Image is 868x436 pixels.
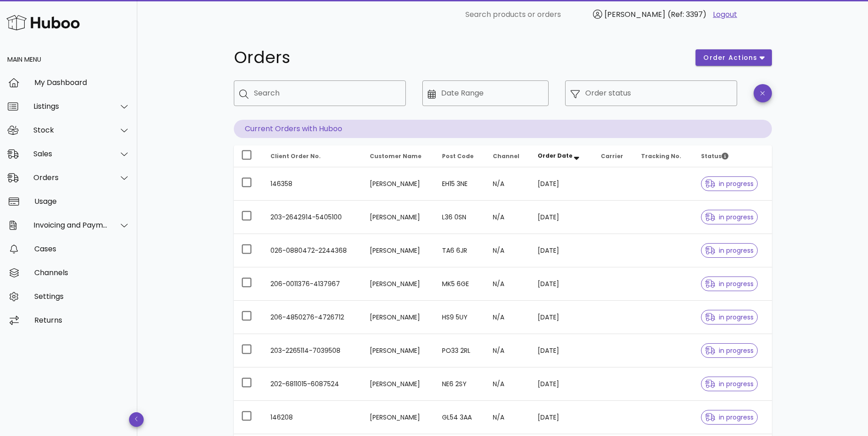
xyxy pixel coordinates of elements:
td: [DATE] [530,201,593,234]
td: [PERSON_NAME] [362,234,435,267]
div: Channels [34,268,130,277]
td: N/A [485,367,530,401]
span: Order Date [538,152,572,160]
td: 206-4850276-4726712 [263,301,362,334]
td: 203-2265114-7039508 [263,334,362,367]
td: [DATE] [530,167,593,201]
td: N/A [485,167,530,201]
td: [DATE] [530,234,593,267]
span: in progress [705,381,754,387]
td: [PERSON_NAME] [362,401,435,434]
th: Status [694,145,771,167]
button: order actions [695,49,771,66]
td: [DATE] [530,334,593,367]
img: Huboo Logo [6,13,80,32]
div: Usage [34,197,130,206]
div: Returns [34,316,130,324]
td: GL54 3AA [435,401,485,434]
td: PO33 2RL [435,334,485,367]
td: N/A [485,201,530,234]
span: in progress [705,347,754,354]
a: Logout [713,9,737,20]
td: [DATE] [530,301,593,334]
th: Tracking No. [634,145,694,167]
td: [PERSON_NAME] [362,267,435,301]
td: TA6 6JR [435,234,485,267]
td: N/A [485,234,530,267]
td: [PERSON_NAME] [362,201,435,234]
span: Channel [493,152,519,160]
td: N/A [485,301,530,334]
td: N/A [485,334,530,367]
div: Sales [33,149,108,158]
span: Status [701,152,728,160]
div: My Dashboard [34,78,130,87]
div: Settings [34,292,130,301]
span: in progress [705,214,754,220]
div: Invoicing and Payments [33,221,108,229]
td: [PERSON_NAME] [362,367,435,401]
th: Channel [485,145,530,167]
span: in progress [705,181,754,187]
td: 146208 [263,401,362,434]
td: L36 0SN [435,201,485,234]
div: Cases [34,245,130,253]
span: Customer Name [370,152,421,160]
td: 206-0011376-4137967 [263,267,362,301]
span: Carrier [601,152,623,160]
td: HS9 5UY [435,301,485,334]
span: in progress [705,414,754,420]
td: 202-6811015-6087524 [263,367,362,401]
span: in progress [705,314,754,320]
span: order actions [703,53,758,63]
td: MK5 6GE [435,267,485,301]
div: Orders [33,173,108,182]
th: Order Date: Sorted descending. Activate to remove sorting. [530,145,593,167]
td: 026-0880472-2244368 [263,234,362,267]
td: EH15 3NE [435,167,485,201]
th: Carrier [593,145,634,167]
span: in progress [705,247,754,254]
th: Post Code [435,145,485,167]
div: Listings [33,102,108,111]
td: N/A [485,267,530,301]
span: Tracking No. [641,152,681,160]
td: 146358 [263,167,362,201]
h1: Orders [234,49,685,66]
span: (Ref: 3397) [668,9,706,20]
th: Customer Name [362,145,435,167]
td: [DATE] [530,367,593,401]
td: N/A [485,401,530,434]
td: NE6 2SY [435,367,485,401]
td: [PERSON_NAME] [362,167,435,201]
td: 203-2642914-5405100 [263,201,362,234]
span: in progress [705,281,754,287]
td: [DATE] [530,401,593,434]
td: [PERSON_NAME] [362,301,435,334]
p: Current Orders with Huboo [234,120,772,138]
span: Client Order No. [270,152,321,160]
span: [PERSON_NAME] [604,9,665,20]
td: [PERSON_NAME] [362,334,435,367]
td: [DATE] [530,267,593,301]
div: Stock [33,126,108,134]
span: Post Code [442,152,474,160]
th: Client Order No. [263,145,362,167]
